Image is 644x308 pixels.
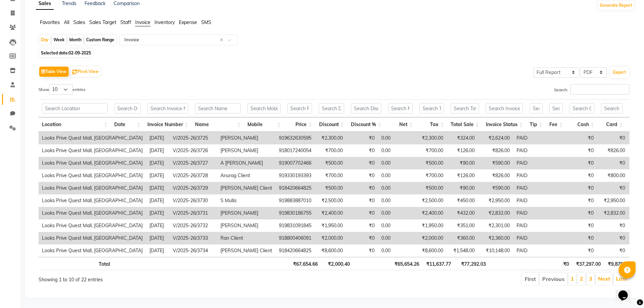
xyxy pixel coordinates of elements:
td: Looks Prive Quest Mall, [GEOGRAPHIC_DATA] [39,207,146,219]
td: [DATE] [146,207,169,219]
td: ₹8,600.00 [415,244,447,257]
td: ₹826.00 [478,144,513,157]
td: ₹90.00 [447,157,478,169]
td: 919330193393 [276,169,315,182]
th: ₹37,297.00 [572,257,604,270]
td: ₹700.00 [315,169,346,182]
th: Name: activate to sort column ascending [192,117,244,132]
span: All [64,19,69,25]
td: [PERSON_NAME] [217,144,276,157]
td: ₹590.00 [478,182,513,194]
input: Search Invoice Number [147,103,188,114]
td: ₹2,832.00 [597,207,628,219]
td: ₹2,300.00 [315,132,346,144]
td: PAID [513,157,557,169]
td: ₹0 [346,244,378,257]
div: Month [68,35,83,45]
td: ₹800.00 [597,169,628,182]
td: ₹0 [597,232,628,244]
th: ₹0 [552,257,572,270]
th: Invoice Number: activate to sort column ascending [144,117,192,132]
td: [DATE] [146,244,169,257]
th: Card: activate to sort column ascending [598,117,626,132]
span: Sales Target [89,19,116,25]
td: ₹0 [577,157,597,169]
td: [PERSON_NAME] [217,132,276,144]
td: PAID [513,169,557,182]
input: Search Invoice Status [486,103,523,114]
td: 918017240054 [276,144,315,157]
td: PAID [513,232,557,244]
button: Generate Report [598,1,634,10]
input: Search Price [287,103,312,114]
td: ₹324.00 [447,132,478,144]
td: ₹700.00 [415,144,447,157]
td: ₹2,400.00 [415,207,447,219]
td: ₹2,000.00 [315,232,346,244]
td: 0.00 [378,207,415,219]
th: Date: activate to sort column ascending [111,117,144,132]
td: V/2025-26/3727 [169,157,217,169]
div: Day [39,35,50,45]
td: V/2025-26/3725 [169,132,217,144]
span: Selected date: [39,49,93,57]
td: 918420664825 [276,244,315,257]
td: [DATE] [146,169,169,182]
td: [DATE] [146,232,169,244]
td: ₹1,950.00 [415,219,447,232]
th: ₹9,879.00 [604,257,633,270]
td: ₹0 [346,132,378,144]
a: 3 [589,275,592,282]
td: ₹2,400.00 [315,207,346,219]
th: Mobile: activate to sort column ascending [244,117,284,132]
td: 0.00 [378,194,415,207]
td: ₹0 [346,232,378,244]
th: Tip: activate to sort column ascending [526,117,546,132]
td: 919883887010 [276,194,315,207]
span: Staff [120,19,131,25]
td: Looks Prive Quest Mall, [GEOGRAPHIC_DATA] [39,232,146,244]
th: Discount: activate to sort column ascending [315,117,348,132]
a: 2 [580,275,583,282]
td: 918420664825 [276,182,315,194]
td: ₹2,624.00 [478,132,513,144]
td: Looks Prive Quest Mall, [GEOGRAPHIC_DATA] [39,144,146,157]
td: PAID [513,144,557,157]
td: ₹700.00 [415,169,447,182]
a: Trends [62,0,76,6]
td: V/2025-26/3732 [169,219,217,232]
input: Search Name [195,103,241,114]
input: Search Tax [420,103,444,114]
td: [DATE] [146,144,169,157]
button: Pivot View [71,67,100,77]
td: ₹0 [577,244,597,257]
th: Cash: activate to sort column ascending [566,117,598,132]
td: V/2025-26/3728 [169,169,217,182]
td: ₹590.00 [478,157,513,169]
td: Looks Prive Quest Mall, [GEOGRAPHIC_DATA] [39,157,146,169]
td: ₹2,301.00 [478,219,513,232]
th: Total Sale: activate to sort column ascending [447,117,482,132]
label: Search: [554,84,629,95]
td: PAID [513,219,557,232]
td: ₹2,000.00 [415,232,447,244]
td: ₹0 [597,182,628,194]
td: ₹2,950.00 [478,194,513,207]
label: Show entries [39,84,86,95]
td: 0.00 [378,244,415,257]
td: V/2025-26/3734 [169,244,217,257]
input: Search Tip [530,103,543,114]
td: 0.00 [378,182,415,194]
td: ₹0 [346,219,378,232]
th: ₹67,654.66 [289,257,321,270]
td: ₹500.00 [415,182,447,194]
td: [DATE] [146,194,169,207]
th: Price: activate to sort column ascending [284,117,315,132]
td: V/2025-26/3733 [169,232,217,244]
iframe: chat widget [616,281,637,301]
td: Anurag Client [217,169,276,182]
td: ₹0 [597,132,628,144]
td: [DATE] [146,182,169,194]
td: ₹0 [346,207,378,219]
td: ₹0 [346,157,378,169]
